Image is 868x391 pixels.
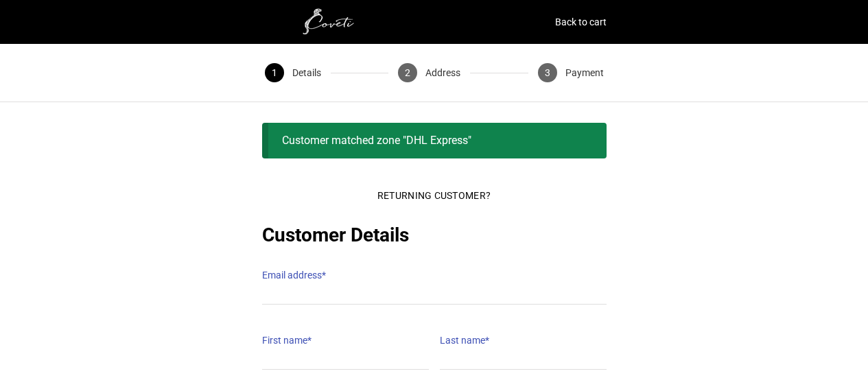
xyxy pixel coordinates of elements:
[425,63,460,82] span: Address
[565,63,604,82] span: Payment
[265,63,284,82] span: 1
[262,265,607,285] label: Email address
[366,180,502,211] button: Returning Customer?
[528,44,613,102] button: 3 Payment
[292,63,321,82] span: Details
[555,12,607,32] a: Back to cart
[538,63,557,82] span: 3
[398,63,417,82] span: 2
[255,44,331,102] button: 1 Details
[262,123,607,158] div: Customer matched zone "DHL Express"
[262,222,607,249] h2: Customer Details
[440,331,607,350] label: Last name
[262,8,399,36] img: white1.png
[388,44,470,102] button: 2 Address
[262,331,429,350] label: First name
